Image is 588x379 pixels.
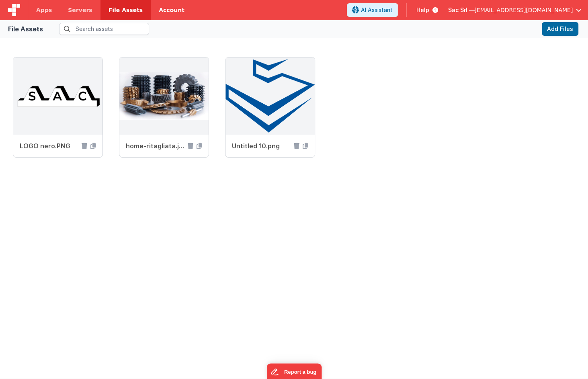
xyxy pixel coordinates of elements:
[8,24,43,34] div: File Assets
[347,3,398,17] button: AI Assistant
[126,141,184,151] span: home-ritagliata.jpg
[59,23,149,35] input: Search assets
[68,6,92,14] span: Servers
[542,22,578,36] button: Add Files
[474,6,573,14] span: [EMAIL_ADDRESS][DOMAIN_NAME]
[416,6,429,14] span: Help
[232,141,291,151] span: Untitled 10.png
[36,6,52,14] span: Apps
[448,6,582,14] button: Sac Srl — [EMAIL_ADDRESS][DOMAIN_NAME]
[109,6,143,14] span: File Assets
[20,141,78,151] span: LOGO nero.PNG
[361,6,393,14] span: AI Assistant
[448,6,474,14] span: Sac Srl —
